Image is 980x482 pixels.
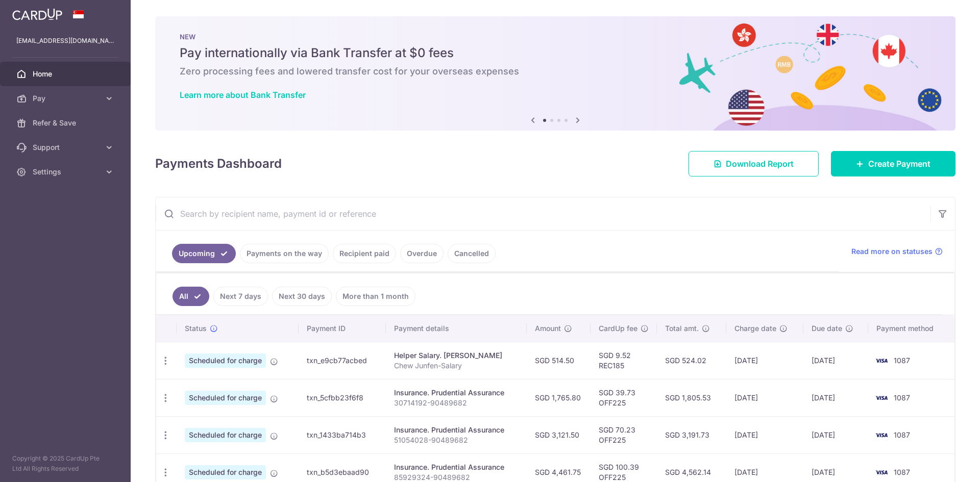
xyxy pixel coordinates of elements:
[591,342,657,379] td: SGD 9.52 REC185
[299,416,386,453] td: txn_1433ba714b3
[871,354,892,367] img: Bank Card
[173,287,209,306] a: All
[386,315,527,342] th: Payment details
[155,16,955,131] img: Bank transfer banner
[185,353,266,368] span: Scheduled for charge
[180,90,306,100] a: Learn more about Bank Transfer
[535,323,561,334] span: Amount
[185,428,266,442] span: Scheduled for charge
[657,379,726,416] td: SGD 1,805.53
[803,379,868,416] td: [DATE]
[803,342,868,379] td: [DATE]
[726,379,803,416] td: [DATE]
[333,244,396,263] a: Recipient paid
[591,416,657,453] td: SGD 70.23 OFF225
[394,425,519,435] div: Insurance. Prudential Assurance
[527,416,591,453] td: SGD 3,121.50
[299,315,386,342] th: Payment ID
[527,342,591,379] td: SGD 514.50
[868,158,930,170] span: Create Payment
[156,197,930,230] input: Search by recipient name, payment id or reference
[871,429,892,441] img: Bank Card
[851,246,943,257] a: Read more on statuses
[591,379,657,416] td: SGD 39.73 OFF225
[33,69,100,79] span: Home
[726,342,803,379] td: [DATE]
[803,416,868,453] td: [DATE]
[394,350,519,361] div: Helper Salary. [PERSON_NAME]
[180,45,931,61] h5: Pay internationally via Bank Transfer at $0 fees
[657,416,726,453] td: SGD 3,191.73
[726,416,803,453] td: [DATE]
[527,379,591,416] td: SGD 1,765.80
[185,323,207,334] span: Status
[894,468,910,476] span: 1087
[894,356,910,365] span: 1087
[240,244,329,263] a: Payments on the way
[185,391,266,405] span: Scheduled for charge
[665,323,699,334] span: Total amt.
[894,430,910,439] span: 1087
[726,158,794,170] span: Download Report
[16,36,114,46] p: [EMAIL_ADDRESS][DOMAIN_NAME]
[33,167,100,177] span: Settings
[871,392,892,404] img: Bank Card
[394,361,519,371] p: Chew Junfen-Salary
[172,244,236,263] a: Upcoming
[394,462,519,472] div: Insurance. Prudential Assurance
[871,466,892,478] img: Bank Card
[448,244,496,263] a: Cancelled
[33,118,100,128] span: Refer & Save
[336,287,415,306] a: More than 1 month
[734,323,776,334] span: Charge date
[180,33,931,41] p: NEW
[213,287,268,306] a: Next 7 days
[185,465,266,479] span: Scheduled for charge
[868,315,954,342] th: Payment method
[812,323,842,334] span: Due date
[299,342,386,379] td: txn_e9cb77acbed
[394,388,519,398] div: Insurance. Prudential Assurance
[851,246,933,257] span: Read more on statuses
[657,342,726,379] td: SGD 524.02
[599,323,638,334] span: CardUp fee
[400,244,444,263] a: Overdue
[12,8,62,20] img: CardUp
[831,151,955,176] a: Create Payment
[33,93,100,104] span: Pay
[272,287,332,306] a: Next 30 days
[33,142,100,153] span: Support
[394,435,519,445] p: 51054028-90489682
[180,65,931,78] h6: Zero processing fees and lowered transfer cost for your overseas expenses
[155,155,282,173] h4: Payments Dashboard
[894,393,910,402] span: 1087
[299,379,386,416] td: txn_5cfbb23f6f8
[689,151,819,176] a: Download Report
[394,398,519,408] p: 30714192-90489682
